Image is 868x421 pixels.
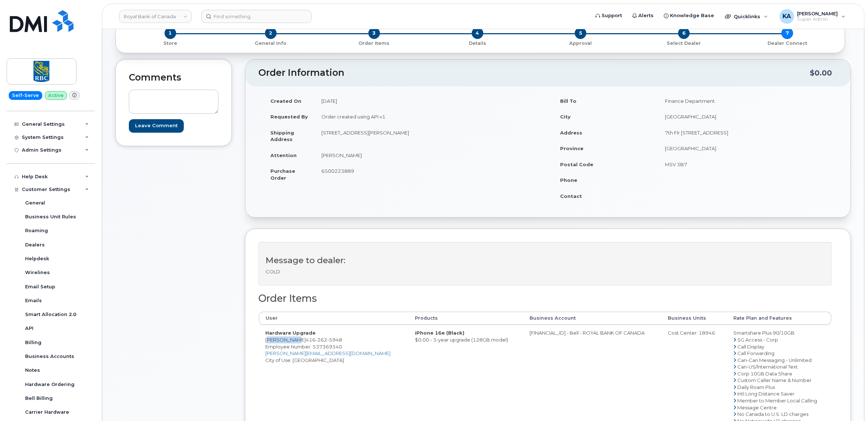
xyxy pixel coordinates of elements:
div: $0.00 [810,66,832,80]
span: 5 [575,27,586,39]
strong: Attention [270,152,297,158]
td: 7th Flr [STREET_ADDRESS] [658,125,832,141]
p: Order Items [325,40,423,47]
span: 6 [678,27,690,39]
span: Alerts [638,12,654,19]
a: 4 Details [426,39,529,47]
td: [STREET_ADDRESS][PERSON_NAME] [315,125,543,147]
p: Store [124,40,216,47]
span: Can-Can Messaging - Unlimited [737,357,812,363]
span: Daily Roam Plus [737,384,775,390]
span: 262 [316,337,327,343]
a: 3 Order Items [322,39,426,47]
span: Can-US/International Text [737,364,798,370]
div: Quicklinks [720,9,773,24]
strong: Bill To [560,98,576,104]
h2: Order Items [258,293,832,304]
p: Approval [532,40,629,47]
span: Knowledge Base [670,12,714,19]
td: [GEOGRAPHIC_DATA] [658,109,832,125]
span: Intl Long Distance Saver [737,391,794,397]
span: 2 [265,27,277,39]
span: Message Centre [737,405,777,410]
p: Details [429,40,526,47]
span: Member to Member Local Calling [737,398,817,404]
span: Call Forwarding [737,350,774,356]
span: 5948 [327,337,342,343]
a: Alerts [627,8,659,23]
strong: City [560,114,571,120]
p: General Info [222,40,320,47]
span: Call Display [737,344,764,350]
strong: Created On [270,98,301,104]
td: M5V 3B7 [658,156,832,172]
strong: Postal Code [560,161,593,167]
input: Leave Comment [129,119,184,133]
h3: Message to dealer: [266,256,824,265]
span: No Canada to U.S. LD charges [737,411,808,417]
th: User [259,312,408,325]
p: Select Dealer [635,40,733,47]
div: Cost Center: 18946 [668,330,720,336]
th: Business Account [523,312,661,325]
td: [GEOGRAPHIC_DATA] [658,140,832,156]
td: Finance Department [658,93,832,109]
a: [PERSON_NAME][EMAIL_ADDRESS][DOMAIN_NAME] [265,350,391,356]
span: 416 [306,337,342,343]
th: Business Units [661,312,726,325]
a: Knowledge Base [659,8,719,23]
strong: iPhone 16e (Black) [415,330,464,336]
input: Find something... [201,10,312,23]
td: [DATE] [315,93,543,109]
a: Royal Bank of Canada [119,10,192,23]
a: Support [590,8,627,23]
strong: Purchase Order [270,168,295,181]
strong: Province [560,145,583,151]
span: Quicklinks [734,13,760,19]
th: Products [408,312,523,325]
strong: Address [560,130,582,136]
p: COLD [266,268,824,275]
strong: Requested By [270,114,308,120]
span: Corp 10GB Data Share [737,371,792,377]
strong: Contact [560,193,582,199]
span: 4 [472,27,483,39]
a: 1 Store [122,39,219,47]
span: Support [602,12,622,19]
span: [PERSON_NAME] [797,11,838,16]
div: Karla Adams [774,9,851,24]
td: [PERSON_NAME] [315,147,543,163]
h2: Comments [129,73,218,83]
span: 3 [368,27,380,39]
strong: Shipping Address [270,130,294,143]
span: 1 [165,27,176,39]
span: Employee Number: 537369340 [265,344,342,350]
strong: Hardware Upgrade [265,330,316,336]
span: 6500223889 [321,168,354,174]
span: 5G Access - Corp [737,337,778,343]
h2: Order Information [258,68,810,78]
td: Order created using API v1 [315,109,543,125]
a: 6 Select Dealer [632,39,736,47]
span: Super Admin [797,16,838,22]
span: KA [782,12,791,21]
span: Custom Caller Name & Number [737,377,812,383]
a: 2 General Info [219,39,322,47]
a: 5 Approval [529,39,632,47]
strong: Phone [560,177,577,183]
th: Rate Plan and Features [727,312,831,325]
